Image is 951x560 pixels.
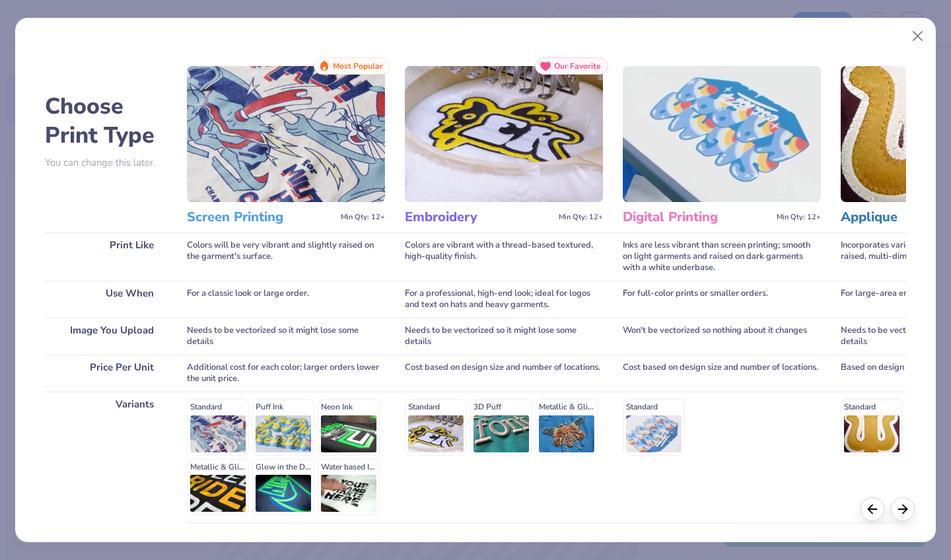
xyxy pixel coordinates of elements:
p: You can change this later. [45,157,167,168]
div: Use When [45,281,167,318]
h3: Digital Printing [623,209,771,226]
span: Min Qty: 12+ [777,213,821,222]
h3: Screen Printing [187,209,335,226]
div: Needs to be vectorized so it might lose some details [187,318,385,355]
div: Needs to be vectorized so it might lose some details [405,318,603,355]
h3: Embroidery [405,209,553,226]
div: Print Like [45,232,167,281]
div: For full-color prints or smaller orders. [623,281,821,318]
div: Image You Upload [45,318,167,355]
div: For a professional, high-end look; ideal for logos and text on hats and heavy garments. [405,281,603,318]
div: Won't be vectorized so nothing about it changes [623,318,821,355]
div: Additional cost for each color; larger orders lower the unit price. [187,355,385,392]
div: Price Per Unit [45,355,167,392]
img: Embroidery [405,66,603,202]
div: For a classic look or large order. [187,281,385,318]
div: Variants [45,392,167,522]
span: Most Popular [333,61,383,71]
img: Digital Printing [623,66,821,202]
div: Colors are vibrant with a thread-based textured, high-quality finish. [405,232,603,281]
div: Cost based on design size and number of locations. [623,355,821,392]
div: Inks are less vibrant than screen printing; smooth on light garments and raised on dark garments ... [623,232,821,281]
button: Close [905,24,931,49]
span: Min Qty: 12+ [559,213,603,222]
h2: Choose Print Type [45,92,167,150]
div: Cost based on design size and number of locations. [405,355,603,392]
img: Screen Printing [187,66,385,202]
div: Colors will be very vibrant and slightly raised on the garment's surface. [187,232,385,281]
span: Our Favorite [554,61,601,71]
span: Min Qty: 12+ [341,213,385,222]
